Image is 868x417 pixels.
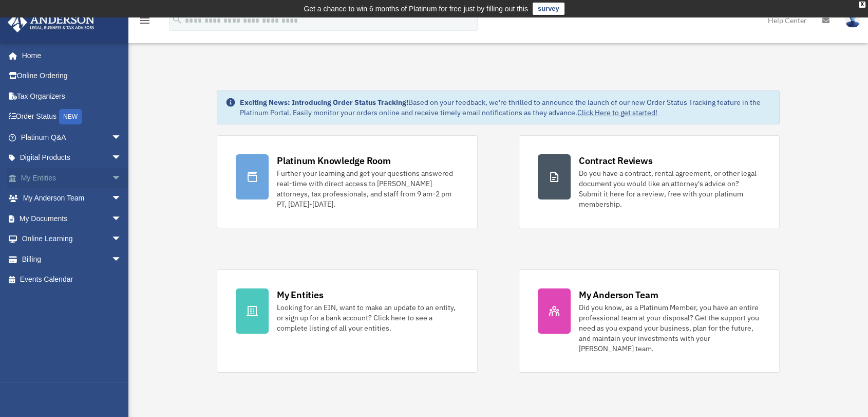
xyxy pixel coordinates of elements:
a: Click Here to get started! [577,108,657,117]
a: Contract Reviews Do you have a contract, rental agreement, or other legal document you would like... [519,135,780,228]
span: arrow_drop_down [111,208,132,229]
i: menu [139,14,151,27]
div: Based on your feedback, we're thrilled to announce the launch of our new Order Status Tracking fe... [240,97,771,118]
div: Did you know, as a Platinum Member, you have an entire professional team at your disposal? Get th... [579,302,761,354]
div: My Entities [277,288,323,301]
a: Tax Organizers [7,86,137,106]
img: Anderson Advisors Platinum Portal [5,12,98,32]
a: Billingarrow_drop_down [7,249,137,269]
strong: Exciting News: Introducing Order Status Tracking! [240,98,408,107]
a: Home [7,45,132,66]
span: arrow_drop_down [111,188,132,209]
div: Do you have a contract, rental agreement, or other legal document you would like an attorney's ad... [579,168,761,209]
span: arrow_drop_down [111,229,132,250]
div: NEW [59,109,82,124]
a: Order StatusNEW [7,106,137,128]
div: Get a chance to win 6 months of Platinum for free just by filling out this [304,3,528,15]
div: Contract Reviews [579,154,652,167]
div: My Anderson Team [579,288,658,301]
div: Further your learning and get your questions answered real-time with direct access to [PERSON_NAM... [277,168,459,209]
a: My Entities Looking for an EIN, want to make an update to an entity, or sign up for a bank accoun... [217,269,478,373]
i: search [172,14,183,25]
div: Platinum Knowledge Room [277,154,391,167]
span: arrow_drop_down [111,127,132,148]
a: Events Calendar [7,269,137,290]
a: Platinum Knowledge Room Further your learning and get your questions answered real-time with dire... [217,135,478,228]
a: Online Learningarrow_drop_down [7,229,137,249]
a: My Documentsarrow_drop_down [7,208,137,229]
span: arrow_drop_down [111,168,132,189]
span: arrow_drop_down [111,148,132,169]
a: Digital Productsarrow_drop_down [7,148,137,168]
a: Online Ordering [7,66,137,86]
img: User Pic [845,13,860,28]
a: Platinum Q&Aarrow_drop_down [7,127,137,148]
div: Looking for an EIN, want to make an update to an entity, or sign up for a bank account? Click her... [277,302,459,333]
div: close [859,2,865,8]
a: survey [533,3,564,15]
span: arrow_drop_down [111,249,132,270]
a: My Anderson Teamarrow_drop_down [7,188,137,209]
a: menu [139,18,151,27]
a: My Anderson Team Did you know, as a Platinum Member, you have an entire professional team at your... [519,269,780,373]
a: My Entitiesarrow_drop_down [7,168,137,188]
